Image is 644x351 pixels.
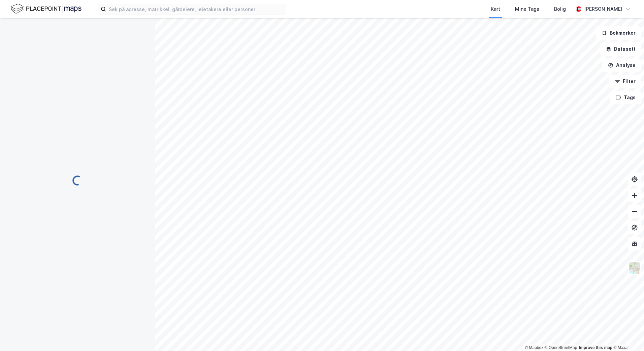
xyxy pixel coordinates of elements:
button: Filter [609,75,641,88]
button: Bokmerker [596,26,641,40]
div: Bolig [554,5,566,13]
a: Mapbox [525,345,543,350]
div: [PERSON_NAME] [584,5,622,13]
img: spinner.a6d8c91a73a9ac5275cf975e30b51cfb.svg [72,175,83,186]
div: Mine Tags [515,5,539,13]
img: Z [628,262,641,274]
div: Kontrollprogram for chat [610,319,644,351]
button: Tags [610,91,641,104]
button: Datasett [600,42,641,56]
iframe: Chat Widget [610,319,644,351]
input: Søk på adresse, matrikkel, gårdeiere, leietakere eller personer [106,4,286,14]
div: Kart [491,5,500,13]
a: Improve this map [579,345,612,350]
img: logo.f888ab2527a4732fd821a326f86c7f29.svg [11,3,82,15]
a: OpenStreetMap [545,345,577,350]
button: Analyse [602,58,641,72]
